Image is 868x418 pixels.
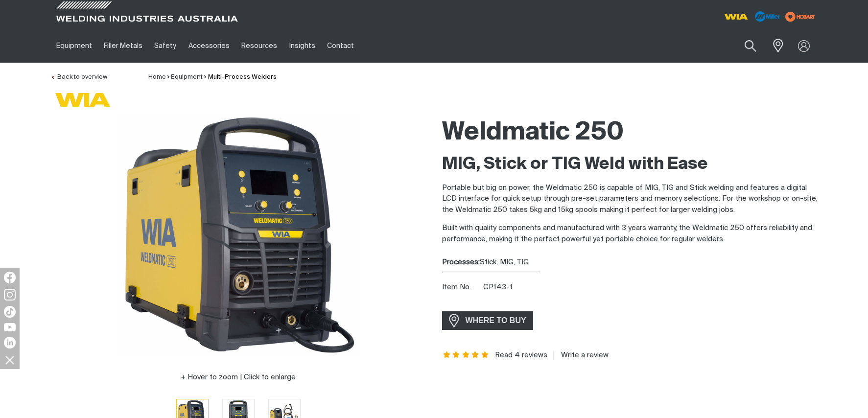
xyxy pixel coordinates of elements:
[208,74,277,80] a: Multi-Process Welders
[4,323,16,331] img: YouTube
[4,337,16,348] img: LinkedIn
[442,257,818,268] div: Stick, MIG, TIG
[148,29,182,63] a: Safety
[98,29,148,63] a: Filler Metals
[235,29,283,63] a: Resources
[782,9,818,24] img: miller
[4,272,16,283] img: Facebook
[442,258,480,266] strong: Processes:
[442,352,490,359] span: Rating: 5
[171,74,203,80] a: Equipment
[4,306,16,318] img: TikTok
[4,289,16,301] img: Instagram
[442,311,534,329] a: WHERE TO BUY
[1,351,18,368] img: hide socials
[283,29,321,63] a: Insights
[148,72,277,82] nav: Breadcrumb
[483,283,513,291] span: CP143-1
[459,313,533,328] span: WHERE TO BUY
[175,372,302,383] button: Hover to zoom | Click to enlarge
[442,154,818,245] div: Built with quality components and manufactured with 3 years warranty, the Weldmatic 250 offers re...
[442,117,818,149] h1: Weldmatic 250
[50,29,626,63] nav: Main
[183,29,235,63] a: Accessories
[442,154,818,175] h2: MIG, Stick or TIG Weld with Ease
[721,34,767,57] input: Product name or item number...
[50,29,98,63] a: Equipment
[50,74,107,80] a: Back to overview of Multi-Process Welders
[442,282,482,293] span: Item No.
[442,183,818,216] p: Portable but big on power, the Weldmatic 250 is capable of MIG, TIG and Stick welding and feature...
[495,351,547,360] a: Read 4 reviews
[321,29,360,63] a: Contact
[148,74,166,80] a: Home
[734,34,767,57] button: Search products
[116,112,361,357] img: Weldmatic 250
[553,351,609,360] a: Write a review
